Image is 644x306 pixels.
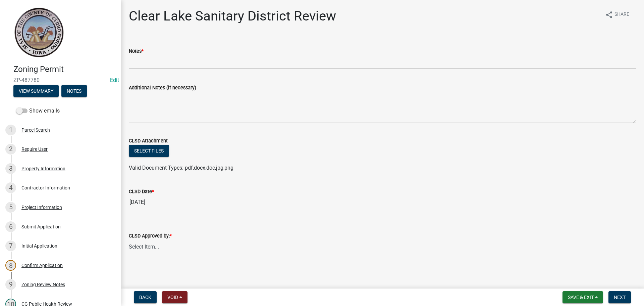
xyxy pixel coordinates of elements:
[5,125,16,135] div: 1
[5,202,16,213] div: 5
[16,107,60,115] label: Show emails
[110,77,119,83] a: Edit
[139,295,151,300] span: Back
[21,205,62,210] div: Project Information
[608,291,631,303] button: Next
[129,234,172,238] label: CLSD Approved by:
[605,11,613,19] i: share
[21,244,57,248] div: Initial Application
[21,282,65,287] div: Zoning Review Notes
[167,295,178,300] span: Void
[5,182,16,193] div: 4
[562,291,603,303] button: Save & Exit
[5,241,16,251] div: 7
[61,89,87,94] wm-modal-confirm: Notes
[13,89,59,94] wm-modal-confirm: Summary
[129,86,196,90] label: Additional Notes (if necessary)
[110,77,119,83] wm-modal-confirm: Edit Application Number
[129,165,233,171] span: Valid Document Types: pdf,docx,doc,jpg,png
[129,189,154,194] label: CLSD Date
[21,147,48,151] div: Require User
[5,279,16,290] div: 9
[162,291,187,303] button: Void
[129,49,144,54] label: Notes
[129,139,168,143] label: CLSD Attachment
[21,263,63,268] div: Confirm Application
[568,295,594,300] span: Save & Exit
[61,85,87,97] button: Notes
[5,260,16,271] div: 8
[21,166,65,171] div: Property Information
[21,185,70,190] div: Contractor Information
[129,145,169,157] button: Select files
[13,77,107,83] span: ZP-487780
[13,7,64,57] img: Cerro Gordo County, Iowa
[5,163,16,174] div: 3
[5,144,16,155] div: 2
[13,64,115,74] h4: Zoning Permit
[5,221,16,232] div: 6
[13,85,59,97] button: View Summary
[134,291,157,303] button: Back
[600,8,635,21] button: shareShare
[129,8,336,24] h1: Clear Lake Sanitary District Review
[21,128,50,132] div: Parcel Search
[21,224,61,229] div: Submit Application
[614,11,629,19] span: Share
[614,295,626,300] span: Next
